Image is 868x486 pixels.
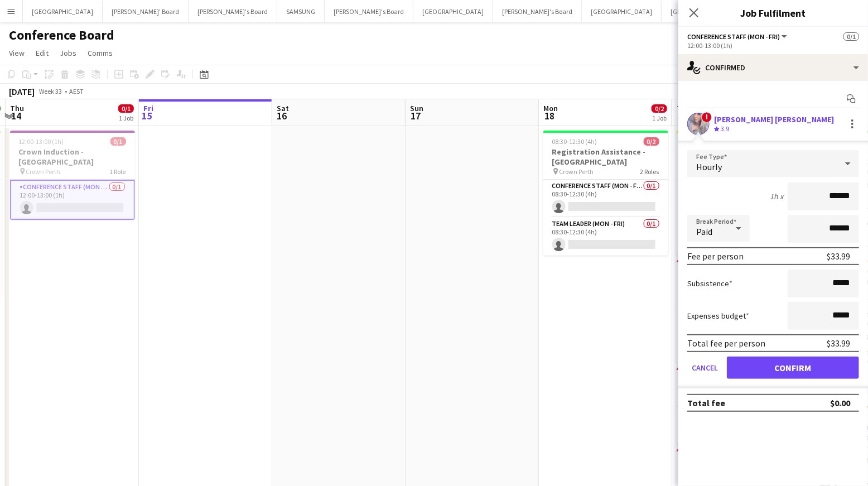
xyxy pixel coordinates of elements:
app-card-role: Conference Staff (Mon - Fri)0/112:00-13:00 (1h) [10,180,135,220]
span: Jobs [60,48,76,58]
h3: Crown Induction - [GEOGRAPHIC_DATA] [10,147,135,167]
button: Confirm [727,357,859,379]
button: [GEOGRAPHIC_DATA] [23,1,103,22]
a: Jobs [55,46,81,60]
span: Paid [696,226,712,237]
span: 0/1 [118,104,134,113]
app-card-role: Team Leader (Mon - Fri)1/110:00-17:00 (7h)[PERSON_NAME] [677,407,802,445]
button: [PERSON_NAME]'s Board [325,1,413,22]
h3: AWS Symposium - E-Ticket Scanning [677,465,802,485]
div: Total fee per person [687,338,765,349]
span: Fri [143,103,153,113]
app-job-card: 10:00-15:00 (5h)2/2AWS Symposium - Event Set - Up NCCC - [GEOGRAPHIC_DATA]1 RoleConference Staff ... [677,260,802,363]
app-job-card: 05:00-05:15 (15m)0/2Meta Fest - [GEOGRAPHIC_DATA]2 RolesConference Staff (Mon - Fri)0/105:00-05:1... [677,131,802,256]
button: Cancel [687,357,722,379]
button: [GEOGRAPHIC_DATA] [582,1,662,22]
app-job-card: 10:00-17:00 (7h)1/1AWS Symposium - Team Lead NCCC - [GEOGRAPHIC_DATA]1 RoleTeam Leader (Mon - Fri... [677,368,802,445]
div: 1 Job [652,114,667,122]
span: Conference Staff (Mon - Fri) [687,32,780,41]
label: Subsistence [687,278,732,288]
span: 17 [408,109,423,122]
span: Edit [36,48,49,58]
div: 1h x [770,191,783,201]
button: [GEOGRAPHIC_DATA] [413,1,493,22]
div: $33.99 [827,251,850,262]
div: 12:00-13:00 (1h) [687,41,859,50]
app-card-role: Conference Staff (Mon - Fri)0/108:30-12:30 (4h) [543,180,668,218]
span: 0/1 [843,32,859,41]
span: 16 [275,109,289,122]
span: 0/2 [652,104,667,113]
app-card-role: Team Leader (Mon - Fri)0/105:00-05:15 (15m) [677,218,802,256]
button: [PERSON_NAME]'s Board [493,1,582,22]
span: 08:30-12:30 (4h) [552,137,597,146]
app-card-role: Conference Staff (Mon - Fri)2/210:00-15:00 (5h)[PERSON_NAME][PERSON_NAME] [677,309,802,363]
span: 18 [542,109,558,122]
app-job-card: 12:00-13:00 (1h)0/1Crown Induction - [GEOGRAPHIC_DATA] Crown Perth1 RoleConference Staff (Mon - F... [10,131,135,220]
span: Tue [677,103,689,113]
button: SAMSUNG [277,1,325,22]
h3: AWS Symposium - Team Lead [677,384,802,394]
app-card-role: Team Leader (Mon - Fri)0/108:30-12:30 (4h) [543,218,668,256]
div: [DATE] [9,86,35,97]
span: 15 [142,109,153,122]
span: Crown Perth [560,167,594,176]
button: [PERSON_NAME]' Board [103,1,189,22]
app-card-role: Conference Staff (Mon - Fri)0/105:00-05:15 (15m) [677,180,802,218]
a: Edit [31,46,53,60]
h1: Conference Board [9,27,114,44]
h3: AWS Symposium - Event Set - Up [677,276,802,296]
span: 0/2 [644,137,659,146]
div: $33.99 [827,338,850,349]
span: 0/1 [110,137,126,146]
span: Thu [10,103,24,113]
span: Crown Perth [26,167,61,176]
span: 12:00-13:00 (1h) [19,137,64,146]
div: $0.00 [830,397,850,408]
span: Hourly [696,161,722,172]
button: [PERSON_NAME]'s Board [189,1,277,22]
a: View [4,46,29,60]
div: Fee per person [687,251,744,262]
button: [GEOGRAPHIC_DATA]/Gold Coast Winter [662,1,794,22]
div: 1 Job [119,114,133,122]
div: [PERSON_NAME] [PERSON_NAME] [714,114,834,124]
span: 3.9 [721,124,729,133]
span: Week 33 [37,87,65,95]
span: 14 [8,109,24,122]
span: Sun [410,103,423,113]
span: 2 Roles [640,167,659,176]
label: Expenses budget [687,311,749,321]
div: AEST [69,87,84,95]
app-job-card: 08:30-12:30 (4h)0/2Registration Assistance - [GEOGRAPHIC_DATA] Crown Perth2 RolesConference Staff... [543,131,668,256]
h3: Meta Fest - [GEOGRAPHIC_DATA] [677,147,802,167]
a: Comms [83,46,117,60]
span: 1 Role [110,167,126,176]
button: Conference Staff (Mon - Fri) [687,32,789,41]
h3: Registration Assistance - [GEOGRAPHIC_DATA] [543,147,668,167]
span: ! [702,112,712,122]
div: Total fee [687,397,725,408]
span: 19 [675,109,689,122]
h3: Job Fulfilment [678,6,868,20]
span: Comms [88,48,113,58]
span: Sat [277,103,289,113]
span: Mon [543,103,558,113]
div: Confirmed [678,54,868,81]
span: View [9,48,25,58]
